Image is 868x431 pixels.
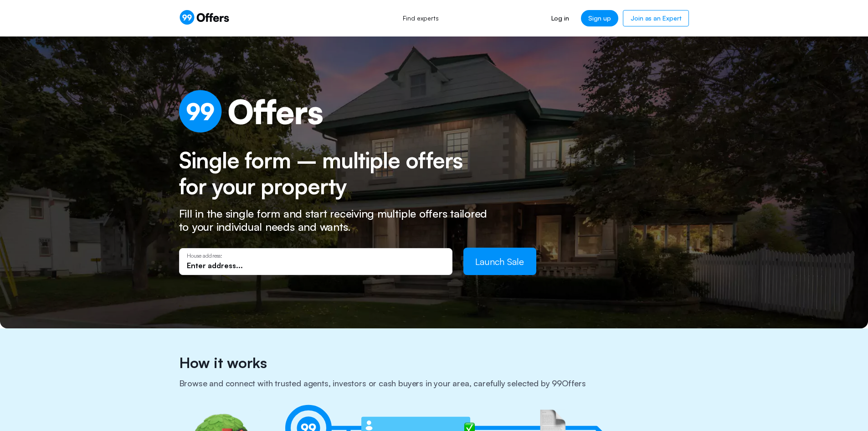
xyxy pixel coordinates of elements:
a: Join as an Expert [623,10,689,26]
a: Sign up [581,10,618,26]
a: Log in [544,10,576,26]
input: Enter address... [187,260,445,270]
p: Fill in the single form and start receiving multiple offers tailored to your individual needs and... [179,207,498,234]
span: Launch Sale [475,256,524,267]
a: Find experts [393,8,449,28]
button: Launch Sale [463,248,536,275]
h2: Single form – multiple offers for your property [179,147,482,200]
h3: Browse and connect with trusted agents, investors or cash buyers in your area, carefully selected... [179,379,689,403]
p: House address: [187,253,445,259]
h2: How it works [179,354,689,379]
